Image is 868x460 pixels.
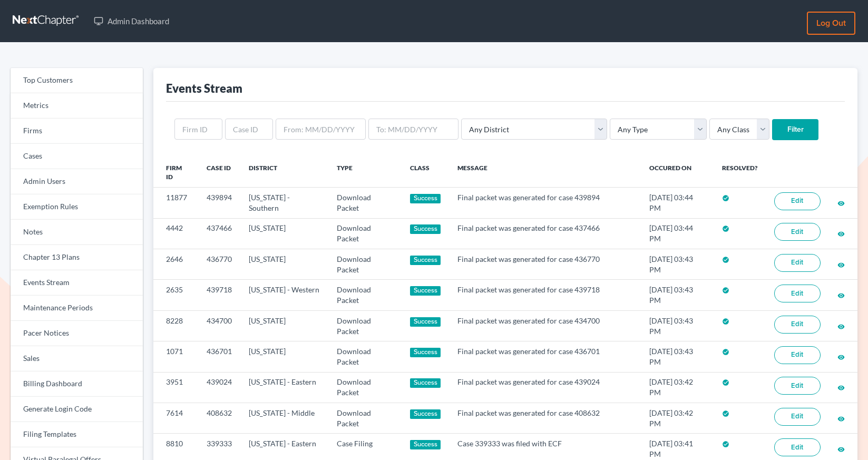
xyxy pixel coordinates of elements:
div: Success [410,256,441,265]
td: 2635 [153,280,198,310]
a: visibility [837,352,845,361]
td: Final packet was generated for case 436770 [449,249,641,280]
i: visibility [837,415,845,423]
a: Edit [774,192,821,210]
div: Success [410,286,441,296]
td: [DATE] 03:43 PM [641,280,714,310]
input: From: MM/DD/YYYY [276,119,366,140]
td: [DATE] 03:44 PM [641,188,714,218]
i: visibility [837,354,845,361]
td: Download Packet [328,310,402,341]
a: visibility [837,198,845,207]
td: [DATE] 03:44 PM [641,218,714,249]
a: Log out [807,12,855,35]
input: To: MM/DD/YYYY [368,119,459,140]
a: Billing Dashboard [11,371,143,397]
td: [US_STATE] [240,249,328,280]
a: Chapter 13 Plans [11,245,143,270]
td: [US_STATE] - Western [240,280,328,310]
td: 4442 [153,218,198,249]
a: Events Stream [11,270,143,296]
td: [US_STATE] - Southern [240,188,328,218]
th: Case ID [198,157,240,188]
a: Edit [774,254,821,272]
td: Download Packet [328,249,402,280]
i: check_circle [722,441,729,448]
td: Download Packet [328,218,402,249]
td: 437466 [198,218,240,249]
a: visibility [837,321,845,330]
td: Final packet was generated for case 437466 [449,218,641,249]
a: Edit [774,408,821,426]
td: 2646 [153,249,198,280]
td: [US_STATE] - Middle [240,403,328,434]
td: [DATE] 03:43 PM [641,249,714,280]
div: Success [410,194,441,203]
i: check_circle [722,225,729,232]
i: visibility [837,261,845,269]
td: 439718 [198,280,240,310]
td: 439024 [198,372,240,403]
a: Cases [11,144,143,169]
div: Success [410,409,441,419]
a: Top Customers [11,68,143,93]
input: Filter [772,119,818,140]
a: Edit [774,223,821,241]
td: Final packet was generated for case 439024 [449,372,641,403]
a: Sales [11,346,143,371]
th: Resolved? [714,157,766,188]
a: Edit [774,346,821,364]
td: Download Packet [328,403,402,434]
td: Download Packet [328,188,402,218]
a: Admin Dashboard [89,12,174,31]
th: Type [328,157,402,188]
td: 11877 [153,188,198,218]
div: Events Stream [166,81,242,96]
a: Edit [774,377,821,395]
td: 436701 [198,341,240,372]
th: Class [402,157,449,188]
a: visibility [837,229,845,238]
td: Download Packet [328,372,402,403]
a: Pacer Notices [11,321,143,346]
i: visibility [837,292,845,299]
td: [US_STATE] [240,218,328,249]
a: visibility [837,383,845,392]
td: 8228 [153,310,198,341]
i: visibility [837,384,845,392]
th: Occured On [641,157,714,188]
a: visibility [837,260,845,269]
a: Exemption Rules [11,194,143,220]
td: [DATE] 03:42 PM [641,372,714,403]
td: [DATE] 03:43 PM [641,341,714,372]
td: Final packet was generated for case 436701 [449,341,641,372]
td: [US_STATE] - Eastern [240,372,328,403]
td: 434700 [198,310,240,341]
td: 436770 [198,249,240,280]
td: Final packet was generated for case 439718 [449,280,641,310]
i: visibility [837,446,845,453]
td: Final packet was generated for case 434700 [449,310,641,341]
input: Firm ID [174,119,222,140]
a: visibility [837,414,845,423]
td: [US_STATE] [240,310,328,341]
td: [DATE] 03:43 PM [641,310,714,341]
a: Maintenance Periods [11,296,143,321]
th: District [240,157,328,188]
a: Edit [774,316,821,334]
div: Success [410,224,441,234]
td: [DATE] 03:42 PM [641,403,714,434]
i: visibility [837,230,845,238]
td: Final packet was generated for case 408632 [449,403,641,434]
a: Edit [774,285,821,302]
td: 439894 [198,188,240,218]
a: visibility [837,290,845,299]
a: Edit [774,438,821,456]
td: 7614 [153,403,198,434]
a: Metrics [11,93,143,119]
a: Admin Users [11,169,143,194]
input: Case ID [225,119,273,140]
a: Notes [11,220,143,245]
div: Success [410,348,441,357]
i: check_circle [722,287,729,294]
